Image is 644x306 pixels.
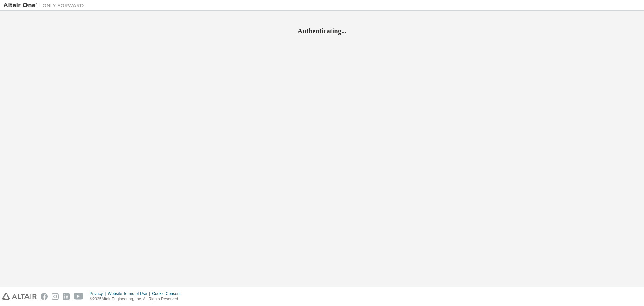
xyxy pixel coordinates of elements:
img: altair_logo.svg [2,293,37,300]
div: Cookie Consent [152,291,184,296]
img: instagram.svg [52,293,59,300]
div: Website Terms of Use [108,291,152,296]
img: facebook.svg [41,293,48,300]
h2: Authenticating... [3,27,641,35]
div: Privacy [90,291,108,296]
img: linkedin.svg [63,293,70,300]
img: Altair One [3,2,87,9]
p: © 2025 Altair Engineering, Inc. All Rights Reserved. [90,296,185,302]
img: youtube.svg [74,293,84,300]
